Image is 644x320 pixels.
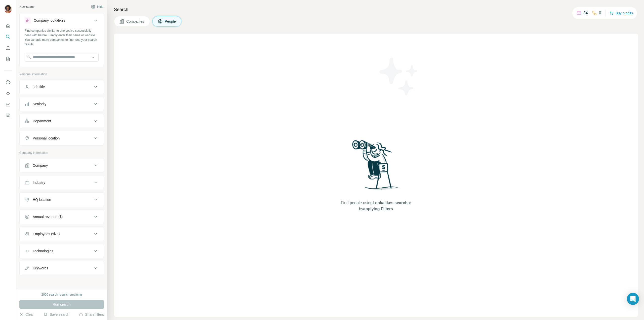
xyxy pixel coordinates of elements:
span: Lookalikes search [373,201,408,205]
button: Employees (size) [20,228,104,240]
div: Find companies similar to one you've successfully dealt with before. Simply enter their name or w... [25,28,99,47]
div: Seniority [33,101,46,106]
button: Seniority [20,98,104,110]
button: Industry [20,176,104,189]
div: Job title [33,84,45,89]
button: My lists [4,54,12,63]
div: Technologies [33,248,53,254]
span: Companies [126,19,145,24]
button: Use Surfe API [4,89,12,98]
img: Surfe Illustration - Woman searching with binoculars [350,139,402,195]
p: 0 [599,10,601,16]
button: Department [20,115,104,127]
p: Personal information [19,72,104,77]
button: Quick start [4,21,12,30]
span: applying Filters [363,207,393,211]
p: 34 [583,10,588,16]
button: Use Surfe on LinkedIn [4,78,12,87]
button: Technologies [20,245,104,257]
img: Avatar [4,5,12,13]
button: Personal location [20,132,104,144]
div: Company lookalikes [34,18,65,23]
button: Keywords [20,262,104,274]
button: Feedback [4,111,12,120]
button: Enrich CSV [4,43,12,52]
div: 2000 search results remaining [42,292,82,297]
div: HQ location [33,197,51,202]
span: Find people using or by [336,200,416,212]
button: Annual revenue ($) [20,211,104,223]
h4: Search [114,6,638,13]
p: Company information [19,151,104,155]
button: Share filters [79,312,104,317]
button: Search [4,32,12,41]
button: Company [20,159,104,171]
span: People [165,19,176,24]
img: Surfe Illustration - Stars [376,54,421,99]
div: Annual revenue ($) [33,214,63,219]
div: Open Intercom Messenger [627,293,639,305]
button: Clear [19,312,34,317]
button: Hide [88,3,107,11]
button: Dashboard [4,100,12,109]
div: Employees (size) [33,231,60,236]
div: Keywords [33,266,48,271]
div: Company [33,163,48,168]
button: Job title [20,81,104,93]
div: New search [19,5,35,9]
button: HQ location [20,194,104,206]
div: Industry [33,180,45,185]
div: Personal location [33,136,60,141]
button: Save search [44,312,69,317]
div: Department [33,119,51,124]
button: Company lookalikes [20,14,104,28]
button: Buy credits [610,10,633,17]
